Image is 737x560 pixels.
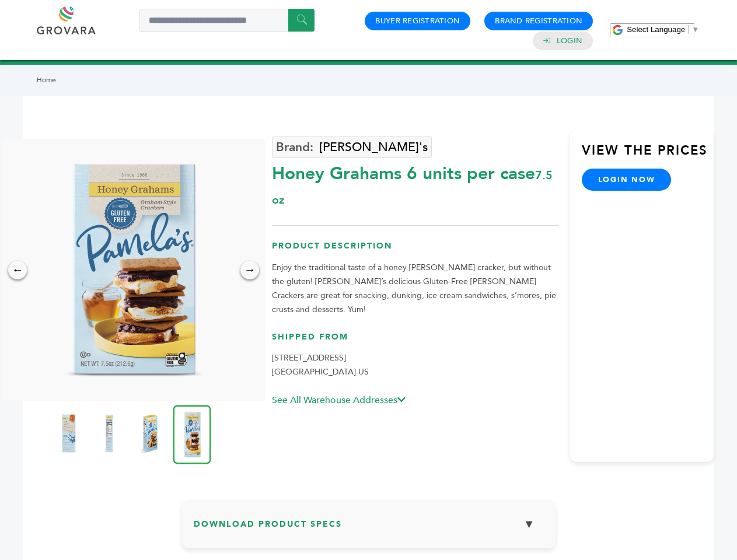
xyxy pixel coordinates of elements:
a: login now [582,169,672,191]
a: [PERSON_NAME]'s [272,136,432,158]
button: ▼ [515,512,544,537]
h3: Product Description [272,240,558,261]
img: Honey Grahams 6 units per case 7.5 oz Product Label [54,410,83,457]
span: Select Language [627,25,685,34]
a: Home [37,75,56,85]
input: Search a product or brand... [139,9,315,32]
span: ▼ [691,25,699,34]
a: See All Warehouse Addresses [272,394,406,407]
h3: Download Product Specs [194,512,544,545]
p: Enjoy the traditional taste of a honey [PERSON_NAME] cracker, but without the gluten! [PERSON_NAM... [272,261,558,317]
p: [STREET_ADDRESS] [GEOGRAPHIC_DATA] US [272,351,558,379]
img: Honey Grahams 6 units per case 7.5 oz Nutrition Info [95,410,124,457]
a: Brand Registration [495,16,582,26]
img: Honey Grahams 6 units per case 7.5 oz [173,405,211,464]
h3: View the Prices [582,142,714,169]
img: Honey Grahams 6 units per case 7.5 oz [135,410,165,457]
a: Buyer Registration [375,16,460,26]
h3: Shipped From [272,331,558,352]
div: Honey Grahams 6 units per case [272,156,558,211]
div: → [240,261,259,279]
div: ← [8,261,27,279]
a: Login [557,36,582,46]
a: Select Language​ [627,25,699,34]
